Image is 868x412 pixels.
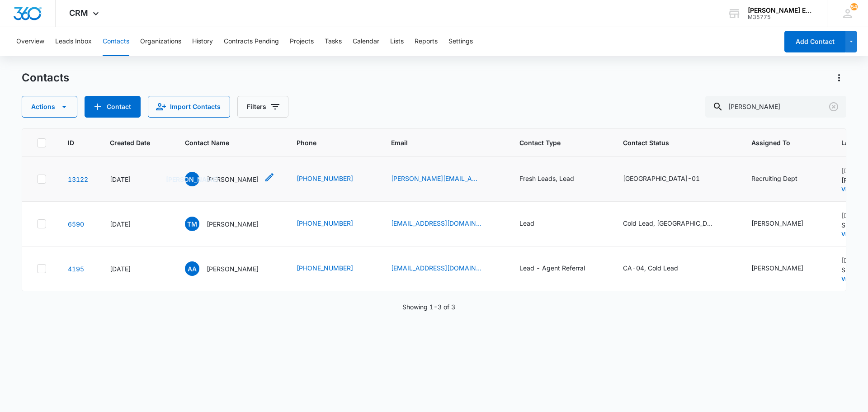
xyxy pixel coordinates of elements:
div: Contact Name - Theo Mazumder - Select to Edit Field [185,217,275,231]
div: [DATE] [110,264,163,274]
span: 54 [850,3,858,10]
div: Lead [519,218,534,228]
div: account id [748,14,814,20]
button: Clear [826,99,841,114]
div: Assigned To - Alysha Aratari - Select to Edit Field [751,263,820,274]
div: Assigned To - Recruiting Dept - Select to Edit Field [751,174,814,185]
input: Search Contacts [705,96,846,118]
div: Assigned To - Alysha Aratari - Select to Edit Field [751,218,820,229]
div: Contact Status - TX-01 - Select to Edit Field [623,174,716,185]
div: Fresh Leads, Lead [519,174,574,183]
p: [PERSON_NAME] [207,219,259,229]
div: [PERSON_NAME] [751,263,803,273]
button: Contracts Pending [224,27,279,56]
a: Navigate to contact details page for Jessica Attocknie [68,175,88,183]
div: notifications count [850,3,858,10]
a: Navigate to contact details page for Andrea Angel [68,265,84,273]
div: [GEOGRAPHIC_DATA]-01 [623,174,700,183]
p: [PERSON_NAME] [207,175,259,184]
div: Lead - Agent Referral [519,263,585,273]
span: ID [68,138,75,147]
span: Phone [297,138,356,147]
div: Cold Lead, [GEOGRAPHIC_DATA]-01, MD-01 [623,218,713,228]
h1: Contacts [22,71,69,85]
button: Overview [16,27,44,56]
a: [PHONE_NUMBER] [297,218,353,228]
button: Organizations [140,27,181,56]
span: Contact Type [519,138,588,147]
div: [DATE] [110,219,163,229]
div: Contact Type - Lead - Select to Edit Field [519,218,551,229]
span: Email [391,138,485,147]
div: Contact Status - Cold Lead, DC-01, MD-01 - Select to Edit Field [623,218,730,229]
a: [EMAIL_ADDRESS][DOMAIN_NAME] [391,218,481,228]
div: Contact Status - CA-04, Cold Lead - Select to Edit Field [623,263,694,274]
button: Contacts [103,27,129,56]
button: Add Contact [85,96,141,118]
div: [PERSON_NAME] [751,218,803,228]
button: Actions [832,71,846,85]
button: Tasks [325,27,342,56]
div: account name [748,7,814,14]
span: AA [185,261,199,276]
div: Phone - (281) 635-2394 - Select to Edit Field [297,174,369,185]
span: TM [185,217,199,231]
div: Email - andreaangelrealty@gmail.com - Select to Edit Field [391,263,498,274]
span: Created Date [110,138,150,147]
div: CA-04, Cold Lead [623,263,678,273]
p: [PERSON_NAME] [207,264,259,274]
button: Lists [390,27,404,56]
a: [PHONE_NUMBER] [297,174,353,183]
button: Import Contacts [148,96,230,118]
p: Showing 1-3 of 3 [402,302,455,312]
div: Contact Name - Jessica Attocknie - Select to Edit Field [185,172,275,186]
button: Calendar [353,27,379,56]
a: Navigate to contact details page for Theo Mazumder [68,220,84,228]
span: Contact Name [185,138,262,147]
a: [EMAIL_ADDRESS][DOMAIN_NAME] [391,263,481,273]
div: Recruiting Dept [751,174,797,183]
div: Phone - (951) 336-6477 - Select to Edit Field [297,263,369,274]
button: History [192,27,213,56]
div: [DATE] [110,175,163,184]
div: Email - jessica.attocknie@kw.com - Select to Edit Field [391,174,498,185]
div: Contact Type - Fresh Leads, Lead - Select to Edit Field [519,174,590,185]
button: Settings [448,27,473,56]
button: Add Contact [784,31,845,52]
div: Phone - (240) 286-1589 - Select to Edit Field [297,218,369,229]
span: Contact Status [623,138,717,147]
div: Contact Type - Lead - Agent Referral - Select to Edit Field [519,263,601,274]
button: Reports [415,27,438,56]
span: [PERSON_NAME] [185,172,199,186]
span: CRM [69,8,88,18]
button: Leads Inbox [55,27,92,56]
button: Filters [237,96,288,118]
div: Contact Name - Andrea Angel - Select to Edit Field [185,261,275,276]
span: Assigned To [751,138,807,147]
div: Email - themaz70@gmail.com - Select to Edit Field [391,218,498,229]
a: [PERSON_NAME][EMAIL_ADDRESS][PERSON_NAME][DOMAIN_NAME] [391,174,481,183]
button: Actions [22,96,77,118]
a: [PHONE_NUMBER] [297,263,353,273]
button: Projects [290,27,314,56]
